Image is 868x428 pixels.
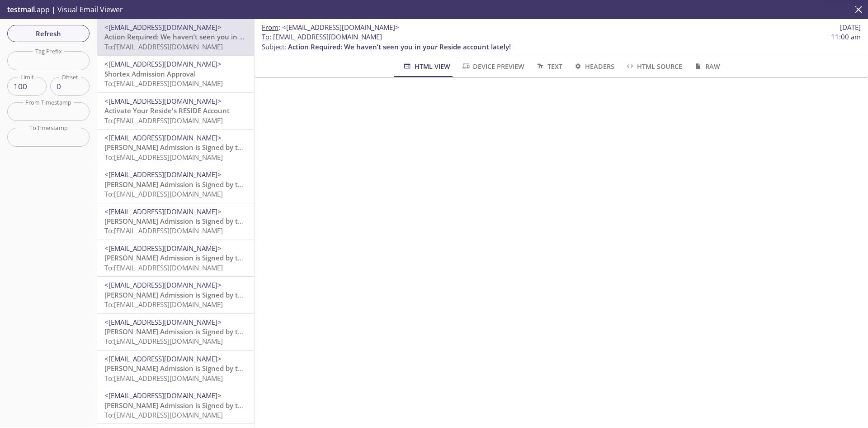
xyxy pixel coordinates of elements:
span: : [262,23,399,32]
span: To: [EMAIL_ADDRESS][DOMAIN_NAME] [104,42,223,51]
div: <[EMAIL_ADDRESS][DOMAIN_NAME]>[PERSON_NAME] Admission is Signed by the ResidentTo:[EMAIL_ADDRESS]... [97,351,254,387]
span: To: [EMAIL_ADDRESS][DOMAIN_NAME] [104,116,223,125]
span: <[EMAIL_ADDRESS][DOMAIN_NAME]> [104,59,222,68]
span: Action Required: We haven’t seen you in your Reside account lately! [288,42,511,51]
span: <[EMAIL_ADDRESS][DOMAIN_NAME]> [104,170,222,179]
span: Raw [693,61,720,72]
span: Refresh [14,28,82,39]
span: [PERSON_NAME] Admission is Signed by the Resident [104,327,277,336]
div: <[EMAIL_ADDRESS][DOMAIN_NAME]>[PERSON_NAME] Admission is Signed by the ResidentTo:[EMAIL_ADDRESS]... [97,387,254,423]
span: testmail [7,5,35,14]
span: To: [EMAIL_ADDRESS][DOMAIN_NAME] [104,410,223,419]
span: <[EMAIL_ADDRESS][DOMAIN_NAME]> [104,317,222,327]
div: <[EMAIL_ADDRESS][DOMAIN_NAME]>[PERSON_NAME] Admission is Signed by the ResidentTo:[EMAIL_ADDRESS]... [97,240,254,276]
button: Refresh [7,25,90,42]
span: <[EMAIL_ADDRESS][DOMAIN_NAME]> [104,280,222,289]
span: [DATE] [840,23,861,32]
span: [PERSON_NAME] Admission is Signed by the Resident [104,216,277,226]
span: To: [EMAIL_ADDRESS][DOMAIN_NAME] [104,153,223,162]
span: [PERSON_NAME] Admission is Signed by the Resident [104,401,277,410]
span: <[EMAIL_ADDRESS][DOMAIN_NAME]> [104,96,222,106]
span: To: [EMAIL_ADDRESS][DOMAIN_NAME] [104,300,223,309]
span: Subject [262,42,284,51]
span: 11:00 am [831,32,861,42]
span: <[EMAIL_ADDRESS][DOMAIN_NAME]> [104,133,222,142]
span: [PERSON_NAME] Admission is Signed by the Resident [104,364,277,373]
span: To: [EMAIL_ADDRESS][DOMAIN_NAME] [104,263,223,272]
div: <[EMAIL_ADDRESS][DOMAIN_NAME]>Activate Your Reside's RESIDE AccountTo:[EMAIL_ADDRESS][DOMAIN_NAME] [97,93,254,129]
span: [PERSON_NAME] Admission is Signed by the Resident [104,180,277,189]
span: From [262,23,278,32]
span: Activate Your Reside's RESIDE Account [104,106,230,115]
div: <[EMAIL_ADDRESS][DOMAIN_NAME]>[PERSON_NAME] Admission is Signed by the ResidentTo:[EMAIL_ADDRESS]... [97,166,254,202]
span: Shortex Admission Approval [104,69,196,78]
p: : [262,32,861,52]
span: <[EMAIL_ADDRESS][DOMAIN_NAME]> [104,23,222,32]
span: Headers [573,61,614,72]
div: <[EMAIL_ADDRESS][DOMAIN_NAME]>[PERSON_NAME] Admission is Signed by the ResidentTo:[EMAIL_ADDRESS]... [97,277,254,313]
div: <[EMAIL_ADDRESS][DOMAIN_NAME]>[PERSON_NAME] Admission is Signed by the ResidentTo:[EMAIL_ADDRESS]... [97,203,254,240]
span: To: [EMAIL_ADDRESS][DOMAIN_NAME] [104,226,223,235]
span: To [262,32,269,41]
div: <[EMAIL_ADDRESS][DOMAIN_NAME]>[PERSON_NAME] Admission is Signed by the ResidentTo:[EMAIL_ADDRESS]... [97,130,254,166]
span: To: [EMAIL_ADDRESS][DOMAIN_NAME] [104,337,223,346]
div: <[EMAIL_ADDRESS][DOMAIN_NAME]>Action Required: We haven’t seen you in your Reside account lately!... [97,19,254,55]
span: HTML Source [625,61,682,72]
span: Text [535,61,562,72]
div: <[EMAIL_ADDRESS][DOMAIN_NAME]>Shortex Admission ApprovalTo:[EMAIL_ADDRESS][DOMAIN_NAME] [97,56,254,92]
span: Device Preview [461,61,524,72]
span: [PERSON_NAME] Admission is Signed by the Resident [104,143,277,152]
span: <[EMAIL_ADDRESS][DOMAIN_NAME]> [104,354,222,363]
span: : [EMAIL_ADDRESS][DOMAIN_NAME] [262,32,382,42]
span: <[EMAIL_ADDRESS][DOMAIN_NAME]> [104,391,222,400]
span: HTML View [402,61,450,72]
span: <[EMAIL_ADDRESS][DOMAIN_NAME]> [282,23,399,32]
span: Action Required: We haven’t seen you in your Reside account lately! [104,32,327,41]
span: [PERSON_NAME] Admission is Signed by the Resident [104,290,277,299]
span: <[EMAIL_ADDRESS][DOMAIN_NAME]> [104,207,222,216]
span: To: [EMAIL_ADDRESS][DOMAIN_NAME] [104,79,223,88]
span: [PERSON_NAME] Admission is Signed by the Resident [104,253,277,262]
span: To: [EMAIL_ADDRESS][DOMAIN_NAME] [104,374,223,383]
span: To: [EMAIL_ADDRESS][DOMAIN_NAME] [104,189,223,198]
span: <[EMAIL_ADDRESS][DOMAIN_NAME]> [104,244,222,253]
div: <[EMAIL_ADDRESS][DOMAIN_NAME]>[PERSON_NAME] Admission is Signed by the ResidentTo:[EMAIL_ADDRESS]... [97,314,254,350]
